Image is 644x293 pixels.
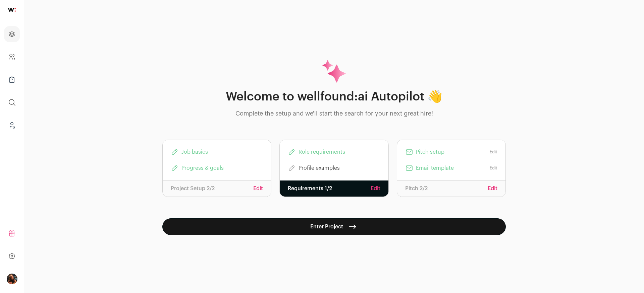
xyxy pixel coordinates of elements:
a: Company Lists [4,72,20,88]
span: Profile examples [299,164,340,172]
a: Edit [371,185,380,193]
p: Complete the setup and we'll start the search for your next great hire! [235,109,433,118]
span: Job basics [181,148,208,156]
button: Enter Project [162,218,506,235]
span: Progress & goals [181,164,224,172]
a: Edit [253,185,263,193]
a: Leads (Backoffice) [4,117,20,133]
a: Company and ATS Settings [4,49,20,65]
img: wellfound-shorthand-0d5821cbd27db2630d0214b213865d53afaa358527fdda9d0ea32b1df1b89c2c.svg [8,8,16,12]
img: 13968079-medium_jpg [7,274,17,284]
a: Edit [490,165,497,171]
span: Role requirements [299,148,345,156]
p: Project Setup 2/2 [171,185,215,193]
a: Edit [488,185,497,193]
p: Requirements 1/2 [288,185,332,193]
h1: Welcome to wellfound:ai Autopilot 👋 [226,90,442,103]
a: Projects [4,26,20,42]
p: Pitch 2/2 [405,185,428,193]
span: Email template [416,164,454,172]
span: Pitch setup [416,148,444,156]
a: Edit [490,149,497,155]
button: Open dropdown [7,274,17,284]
